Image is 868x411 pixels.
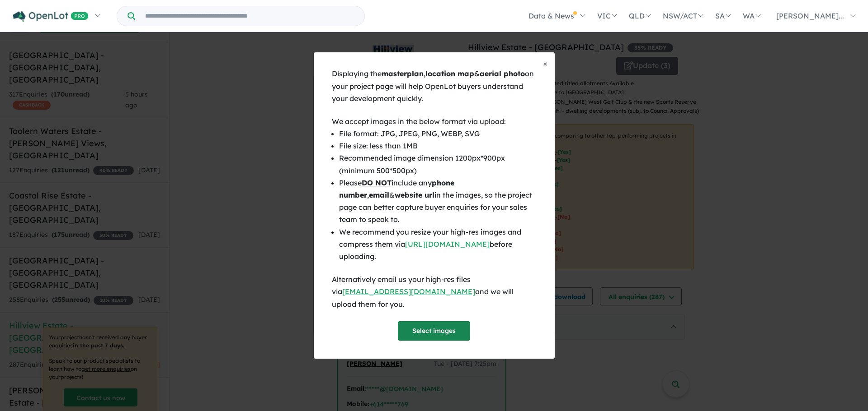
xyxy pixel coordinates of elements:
span: [PERSON_NAME]... [776,11,844,20]
div: Alternatively email us your high-res files via and we will upload them for you. [332,273,537,310]
div: We accept images in the below format via upload: [332,115,537,128]
u: DO NOT [362,178,392,187]
a: [EMAIL_ADDRESS][DOMAIN_NAME] [342,287,475,296]
input: Try estate name, suburb, builder or developer [137,6,363,26]
b: location map [425,69,474,78]
li: We recommend you resize your high-res images and compress them via before uploading. [339,226,537,263]
img: Openlot PRO Logo White [13,11,89,22]
li: File format: JPG, JPEG, PNG, WEBP, SVG [339,128,537,140]
b: masterplan [382,69,424,78]
b: website url [395,190,434,199]
button: Select images [398,321,470,341]
b: aerial photo [480,69,525,78]
span: × [543,58,547,69]
li: Please include any , & in the images, so the project page can better capture buyer enquiries for ... [339,177,537,226]
div: Displaying the , & on your project page will help OpenLot buyers understand your development quic... [332,68,537,105]
a: [URL][DOMAIN_NAME] [405,240,490,249]
b: email [369,190,389,199]
li: Recommended image dimension 1200px*900px (minimum 500*500px) [339,152,537,176]
li: File size: less than 1MB [339,140,537,152]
